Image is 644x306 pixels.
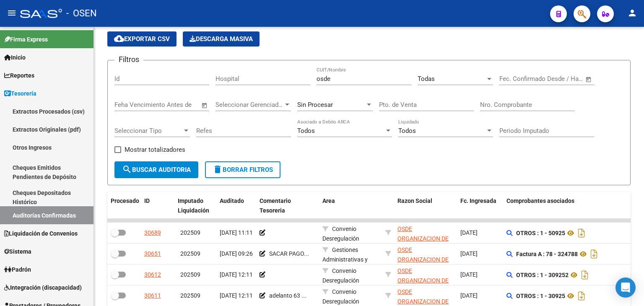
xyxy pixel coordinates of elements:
span: Tesorería [4,89,36,98]
div: 30689 [144,228,161,238]
span: OSDE ORGANIZACION DE SERVICIOS DIRECTOS EMPRESARIOS [397,246,449,291]
span: [DATE] [460,250,478,257]
datatable-header-cell: Area [319,192,382,220]
mat-icon: cloud_download [114,34,124,44]
mat-icon: person [627,8,637,18]
span: Convenio Desregulación [322,226,359,242]
span: Gestiones Administrativas y Otros [322,246,368,272]
div: - 30546741253 [397,245,454,263]
button: Open calendar [200,101,210,110]
span: ID [144,197,150,204]
span: Seleccionar Gerenciador [216,101,283,109]
span: 202509 [180,250,200,257]
i: Descargar documento [576,226,587,240]
i: Descargar documento [589,247,600,261]
button: Buscar Auditoria [114,161,198,178]
div: Open Intercom Messenger [615,277,636,298]
span: Comprobantes asociados [506,197,574,204]
span: OSDE ORGANIZACION DE SERVICIOS DIRECTOS EMPRESARIOS [397,226,449,270]
span: 202509 [180,292,200,299]
span: [DATE] [460,292,478,299]
span: Integración (discapacidad) [4,283,82,292]
datatable-header-cell: Fc. Ingresada [457,192,503,220]
i: Descargar documento [579,268,590,282]
span: Fc. Ingresada [460,197,496,204]
h3: Filtros [114,54,143,65]
span: Todas [418,75,435,83]
span: Todos [398,127,416,135]
div: - 30546741253 [397,266,454,284]
strong: OTROS : 1 - 30925 [516,293,565,299]
span: Todos [297,127,315,135]
strong: OTROS : 1 - 50925 [516,230,565,236]
div: 30612 [144,270,161,280]
span: Razon Social [397,197,432,204]
span: Descarga Masiva [190,35,253,43]
div: - 30546741253 [397,224,454,242]
input: Fecha fin [541,75,582,83]
span: 202509 [180,229,200,236]
div: - 30546741253 [397,287,454,305]
input: Fecha inicio [499,75,533,83]
button: Borrar Filtros [205,161,280,178]
span: Auditado [220,197,244,204]
span: 202509 [180,271,200,278]
span: [DATE] [460,271,478,278]
span: Convenio Desregulación [322,267,359,284]
strong: OTROS : 1 - 309252 [516,272,569,278]
span: Comentario Tesoreria [260,197,291,214]
button: Descarga Masiva [183,31,260,47]
span: Sistema [4,247,31,256]
span: [DATE] 11:11 [220,229,253,236]
strong: Factura A : 78 - 324788 [516,251,578,257]
datatable-header-cell: Auditado [216,192,256,220]
mat-icon: search [122,164,132,174]
span: adelanto 63 ... [269,292,306,299]
span: Reportes [4,71,34,80]
span: Exportar CSV [114,35,170,43]
button: Exportar CSV [107,31,177,47]
span: Imputado Liquidación [178,197,209,214]
span: - OSEN [66,4,97,23]
span: Mostrar totalizadores [125,145,185,155]
span: Seleccionar Tipo [114,127,182,135]
mat-icon: delete [213,164,223,174]
span: Area [322,197,335,204]
span: [DATE] [460,229,478,236]
datatable-header-cell: Imputado Liquidación [174,192,216,220]
span: [DATE] 09:26 [220,250,253,257]
span: Convenio Desregulación [322,288,359,305]
app-download-masive: Descarga masiva de comprobantes (adjuntos) [183,31,260,47]
span: Sin Procesar [297,101,333,109]
span: Firma Express [4,35,48,44]
datatable-header-cell: Procesado [107,192,141,220]
span: Procesado [111,197,139,204]
span: [DATE] 12:11 [220,271,253,278]
div: 30651 [144,249,161,259]
datatable-header-cell: Comentario Tesoreria [256,192,319,220]
i: Descargar documento [576,289,587,303]
span: Buscar Auditoria [122,166,191,174]
datatable-header-cell: Comprobantes asociados [503,192,629,220]
div: 30611 [144,291,161,301]
datatable-header-cell: Razon Social [394,192,457,220]
mat-icon: menu [7,8,17,18]
span: Padrón [4,265,31,274]
span: Borrar Filtros [213,166,273,174]
span: SACAR PAGO... [269,250,309,257]
datatable-header-cell: ID [141,192,174,220]
button: Open calendar [584,75,594,84]
span: Inicio [4,53,26,62]
span: Liquidación de Convenios [4,229,78,238]
span: [DATE] 12:11 [220,292,253,299]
